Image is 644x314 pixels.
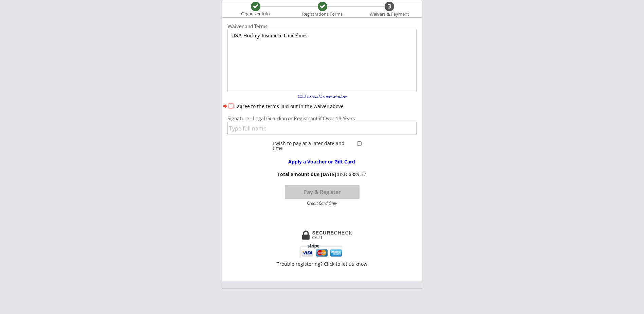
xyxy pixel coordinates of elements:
[293,94,351,99] div: Click to read in new window
[237,11,274,17] div: Organizer Info
[227,116,417,121] div: Signature - Legal Guardian or Registrant if Over 18 Years
[277,171,338,177] strong: Total amount due [DATE]:
[227,24,417,29] div: Waiver and Terms
[234,103,344,109] label: I agree to the terms laid out in the waiver above
[3,3,186,60] body: USA Hockey Insurance Guidelines
[385,3,394,10] div: 3
[275,172,369,177] div: USD $889.37
[285,185,360,199] button: Pay & Register
[278,159,366,164] div: Apply a Voucher or Gift Card
[312,230,334,235] strong: SECURE
[276,262,368,266] div: Trouble registering? Click to let us know
[366,12,413,17] div: Waivers & Payment
[293,94,351,100] a: Click to read in new window
[312,230,353,240] div: CHECKOUT
[288,201,356,205] div: Credit Card Only
[299,12,346,17] div: Registrations Forms
[227,122,417,135] input: Type full name
[222,103,228,109] button: forward
[273,141,355,151] div: I wish to pay at a later date and time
